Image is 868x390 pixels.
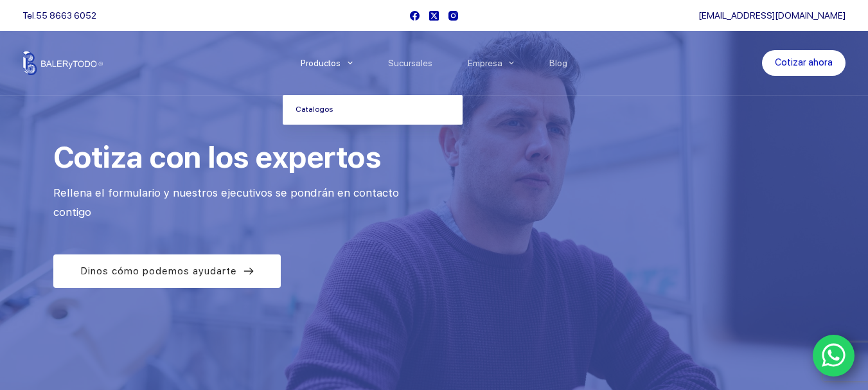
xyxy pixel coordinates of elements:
a: WhatsApp [813,335,855,377]
nav: Menu Principal [283,31,585,95]
span: Tel. [22,10,96,21]
span: Cotiza con los expertos [53,139,381,175]
a: Instagram [448,11,458,21]
a: [EMAIL_ADDRESS][DOMAIN_NAME] [698,10,846,21]
span: Dinos cómo podemos ayudarte [80,263,237,279]
img: Balerytodo [22,51,103,75]
a: X (Twitter) [429,11,439,21]
a: 55 8663 6052 [36,10,96,21]
a: Cotizar ahora [762,50,846,76]
a: Dinos cómo podemos ayudarte [53,254,281,288]
a: Catalogos [283,95,463,125]
a: Facebook [410,11,420,21]
span: Rellena el formulario y nuestros ejecutivos se pondrán en contacto contigo [53,186,402,219]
